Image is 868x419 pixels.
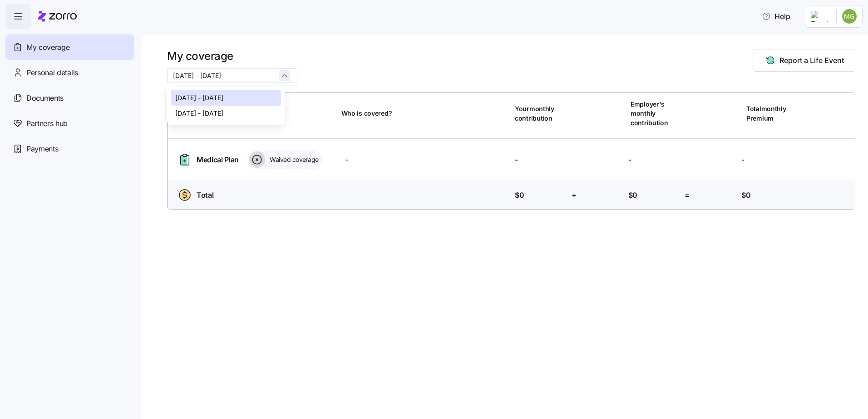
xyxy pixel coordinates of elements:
span: $0 [628,190,637,201]
img: a65416815310905b38e50becdd568030 [842,9,857,24]
span: My coverage [26,42,69,53]
span: - [345,154,348,166]
span: Partners hub [26,118,68,129]
span: Employer's monthly contribution [631,100,681,127]
span: $0 [515,190,524,201]
button: Report a Life Event [754,49,855,72]
span: Total [197,190,213,201]
button: Help [755,7,798,25]
span: - [515,154,518,166]
h1: My coverage [167,49,297,63]
span: Report a Life Event [779,55,844,66]
span: Total monthly Premium [746,104,797,123]
a: My coverage [5,34,134,60]
a: Payments [5,136,134,161]
img: Employer logo [811,11,829,22]
span: [DATE] - [DATE] [175,93,223,103]
a: Documents [5,85,134,111]
span: $0 [741,190,750,201]
a: Personal details [5,60,134,85]
span: Documents [26,93,64,104]
span: + [572,190,577,201]
span: Medical Plan [197,154,239,166]
span: Your monthly contribution [515,104,566,123]
span: Waived coverage [267,155,319,164]
a: Partners hub [5,111,134,136]
span: Personal details [26,67,78,78]
span: [DATE] - [DATE] [175,108,223,118]
span: Who is covered? [341,109,392,118]
span: Payments [26,143,58,155]
span: - [628,154,631,166]
span: Help [762,11,790,22]
span: - [741,154,745,166]
span: = [685,190,690,201]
